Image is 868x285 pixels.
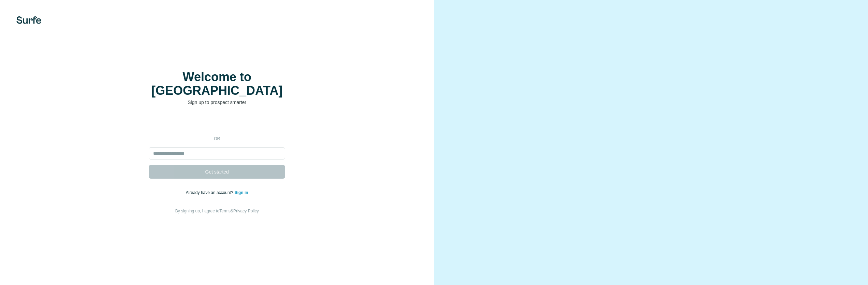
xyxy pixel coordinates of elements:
iframe: Bouton "Se connecter avec Google" [145,116,289,131]
p: or [206,136,228,142]
img: Surfe's logo [16,16,41,24]
span: By signing up, I agree to & [175,209,259,213]
a: Terms [219,209,231,213]
a: Privacy Policy [233,209,259,213]
a: Sign in [235,190,248,195]
span: Already have an account? [186,190,235,195]
h1: Welcome to [GEOGRAPHIC_DATA] [149,70,285,97]
p: Sign up to prospect smarter [149,99,285,106]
